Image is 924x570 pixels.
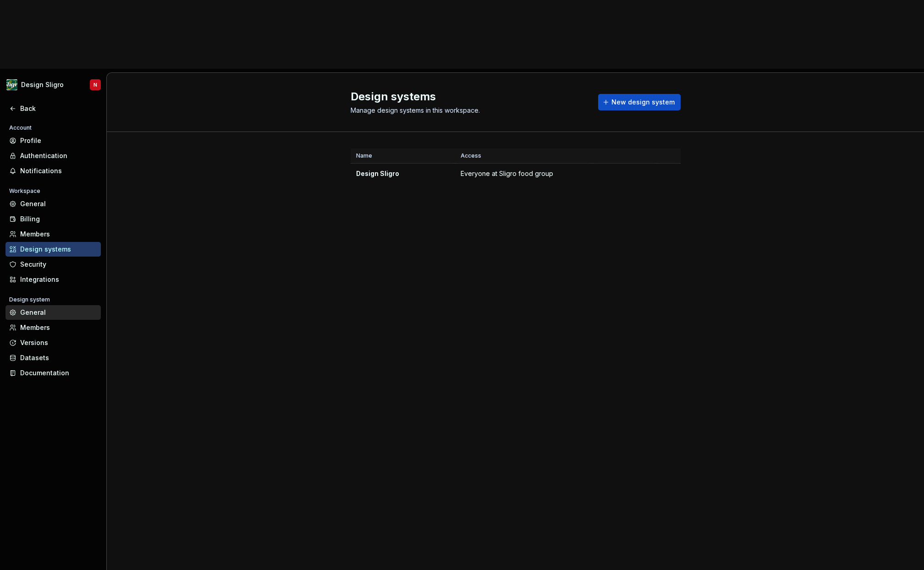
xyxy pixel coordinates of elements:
[5,366,101,380] a: Documentation
[5,186,44,197] div: Workspace
[20,308,97,317] div: General
[20,353,97,362] div: Datasets
[20,104,97,113] div: Back
[20,245,97,254] div: Design systems
[20,166,97,175] div: Notifications
[351,148,455,164] th: Name
[20,136,97,145] div: Profile
[5,294,54,305] div: Design system
[611,98,675,107] span: New design system
[461,169,553,178] span: Everyone at Sligro food group
[20,199,97,208] div: General
[5,212,101,226] a: Billing
[5,335,101,350] a: Versions
[351,89,587,104] h2: Design systems
[455,148,592,164] th: Access
[2,75,104,95] button: Design SligroN
[5,164,101,178] a: Notifications
[5,351,101,365] a: Datasets
[6,79,17,90] img: 1515fa79-85a1-47b9-9547-3b635611c5f8.png
[20,151,97,160] div: Authentication
[5,272,101,287] a: Integrations
[598,94,681,110] button: New design system
[5,133,101,148] a: Profile
[20,260,97,269] div: Security
[356,169,450,178] div: Design Sligro
[5,122,35,133] div: Account
[5,148,101,163] a: Authentication
[20,338,97,347] div: Versions
[5,305,101,320] a: General
[5,320,101,335] a: Members
[20,368,97,378] div: Documentation
[5,257,101,272] a: Security
[93,81,97,88] div: N
[5,227,101,241] a: Members
[5,242,101,257] a: Design systems
[20,230,97,239] div: Members
[5,101,101,116] a: Back
[20,214,97,224] div: Billing
[351,106,480,114] span: Manage design systems in this workspace.
[5,197,101,211] a: General
[21,80,64,89] div: Design Sligro
[20,275,97,284] div: Integrations
[20,323,97,332] div: Members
